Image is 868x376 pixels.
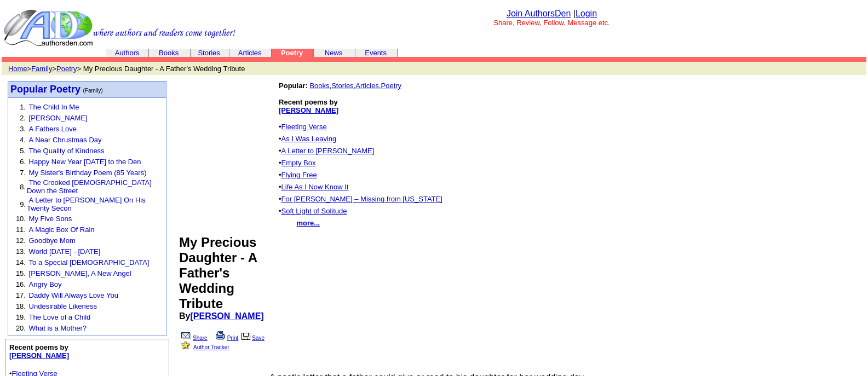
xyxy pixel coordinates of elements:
[29,269,131,277] a: [PERSON_NAME], A New Angel
[3,9,235,47] img: header_logo2.gif
[20,125,26,133] font: 3.
[29,302,97,310] a: Undesirable Likeness
[159,49,179,57] font: Books
[279,195,442,227] font: •
[181,341,191,349] img: alert.jpg
[355,53,355,53] img: cleardot.gif
[229,53,230,53] img: cleardot.gif
[29,225,95,234] a: A Magic Box Of Rain
[29,103,79,111] a: The Child In Me
[8,65,245,73] font: > > > My Precious Daughter - A Father's Wedding Tribute
[281,195,442,203] a: For [PERSON_NAME] – Missing from [US_STATE]
[20,200,26,209] font: 9.
[20,158,26,166] font: 6.
[56,65,77,73] a: Poetry
[272,53,272,53] img: cleardot.gif
[216,331,225,340] img: print.gif
[309,82,329,90] a: Books
[16,225,26,234] font: 11.
[281,171,317,179] a: Flying Free
[20,103,26,111] font: 1.
[279,183,442,227] font: •
[279,131,283,135] img: shim.gif
[106,53,106,53] img: cleardot.gif
[29,147,105,155] a: The Quality of Kindness
[29,158,141,166] a: Happy New Year [DATE] to the Den
[16,269,26,277] font: 15.
[238,49,262,57] a: Articles
[159,48,180,57] a: Books
[279,143,283,147] img: shim.gif
[29,215,72,223] a: My Five Sons
[279,191,283,195] img: shim.gif
[281,207,347,215] a: Soft Light of Solitude
[381,82,402,90] a: Poetry
[27,196,146,212] a: A Letter to [PERSON_NAME] On His Twenty Secon
[279,203,283,207] img: shim.gif
[279,123,442,227] font: •
[279,82,308,90] b: Popular:
[279,147,442,227] font: •
[240,331,252,340] img: library.gif
[16,258,26,267] font: 14.
[240,335,265,341] a: Save
[29,125,77,133] a: A Fathers Love
[20,183,26,191] font: 8.
[331,82,353,90] a: Stories
[179,235,257,311] font: My Precious Daughter - A Father's Wedding Tribute
[198,49,220,57] a: Stories
[27,178,152,195] a: The Crooked [DEMOGRAPHIC_DATA] Down the Street
[190,53,191,53] img: cleardot.gif
[279,179,283,183] img: shim.gif
[29,169,147,177] a: My Sister's Birthday Poem (85 Years)
[355,82,379,90] a: Articles
[107,53,107,53] img: cleardot.gif
[16,291,26,299] font: 17.
[281,49,303,57] b: Poetry
[20,136,26,144] font: 4.
[397,53,398,53] img: cleardot.gif
[115,49,140,57] a: Authors
[279,167,283,171] img: shim.gif
[9,343,69,360] b: Recent poems by
[281,147,375,155] a: A Letter to [PERSON_NAME]
[29,258,150,267] a: To a Special [DEMOGRAPHIC_DATA]
[279,135,442,227] font: •
[355,53,356,53] img: cleardot.gif
[29,313,91,321] a: The Love of a Child
[29,236,76,245] a: Goodbye Mom
[179,335,208,341] a: Share
[281,135,337,143] a: As I Was Leaving
[16,313,26,321] font: 19.
[20,169,26,177] font: 7.
[179,344,229,350] a: Author Tracker
[16,215,26,223] font: 10.
[297,219,320,227] a: more...
[29,324,87,332] a: What is a Mother?
[29,136,102,144] a: A Near Chrustmas Day
[29,247,101,256] a: World [DATE] - [DATE]
[365,49,387,57] a: Events
[493,19,610,27] font: Share, Review, Follow, Message etc.
[281,159,316,167] a: Empty Box
[865,58,865,61] img: cleardot.gif
[16,236,26,245] font: 12.
[8,65,27,73] a: Home
[10,84,81,95] font: Popular Poetry
[9,351,69,360] a: [PERSON_NAME]
[279,207,347,227] font: •
[279,155,283,159] img: shim.gif
[106,53,107,53] img: cleardot.gif
[16,280,26,288] font: 16.
[16,302,26,310] font: 18.
[214,335,239,341] a: Print
[507,9,571,18] a: Join AuthorsDen
[229,53,229,53] img: cleardot.gif
[313,53,314,53] img: cleardot.gif
[16,324,26,332] font: 20.
[279,98,338,114] b: Recent poems by
[576,9,597,18] a: Login
[279,215,283,219] img: shim.gif
[179,311,271,321] b: By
